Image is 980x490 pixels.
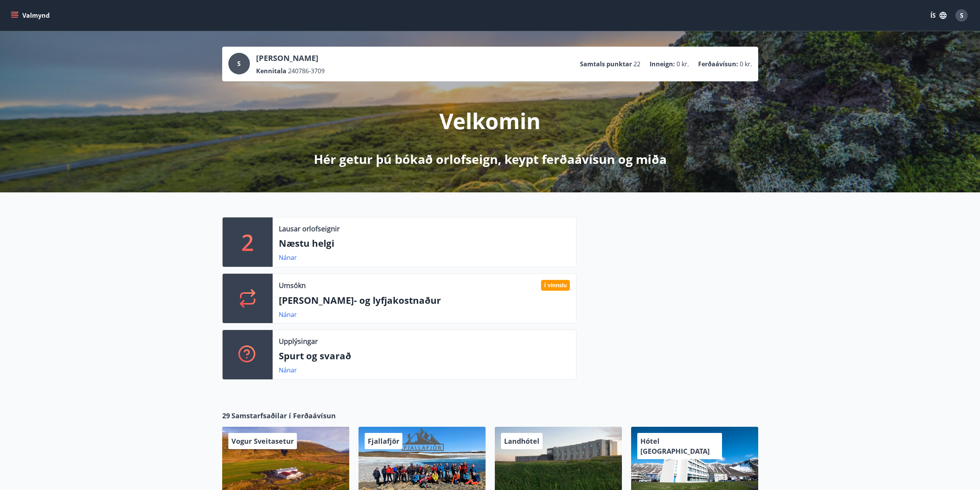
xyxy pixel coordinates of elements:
[960,11,963,20] span: S
[256,53,325,64] p: [PERSON_NAME]
[952,6,971,25] button: S
[677,60,689,68] span: 0 kr.
[9,8,53,22] button: menu
[279,310,297,319] a: Nánar
[640,436,710,456] span: Hótel [GEOGRAPHIC_DATA]
[279,224,340,234] p: Lausar orlofseignir
[279,280,306,290] p: Umsókn
[279,253,297,262] a: Nánar
[231,411,336,421] span: Samstarfsaðilar í Ferðaávísun
[368,436,399,446] span: Fjallafjör
[580,60,632,68] p: Samtals punktar
[279,336,318,346] p: Upplýsingar
[241,227,254,257] p: 2
[650,60,675,68] p: Inneign :
[279,294,570,307] p: [PERSON_NAME]- og lyfjakostnaður
[288,67,325,75] span: 240786-3709
[698,60,738,68] p: Ferðaávísun :
[541,280,570,291] div: Í vinnslu
[279,237,570,250] p: Næstu helgi
[439,106,541,135] p: Velkomin
[222,411,230,421] span: 29
[740,60,752,68] span: 0 kr.
[314,151,667,168] p: Hér getur þú bókað orlofseign, keypt ferðaávísun og miða
[231,436,294,446] span: Vogur Sveitasetur
[237,59,241,68] span: S
[504,436,539,446] span: Landhótel
[926,8,951,22] button: ÍS
[279,366,297,374] a: Nánar
[256,67,286,75] p: Kennitala
[633,60,640,68] span: 22
[279,349,570,362] p: Spurt og svarað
